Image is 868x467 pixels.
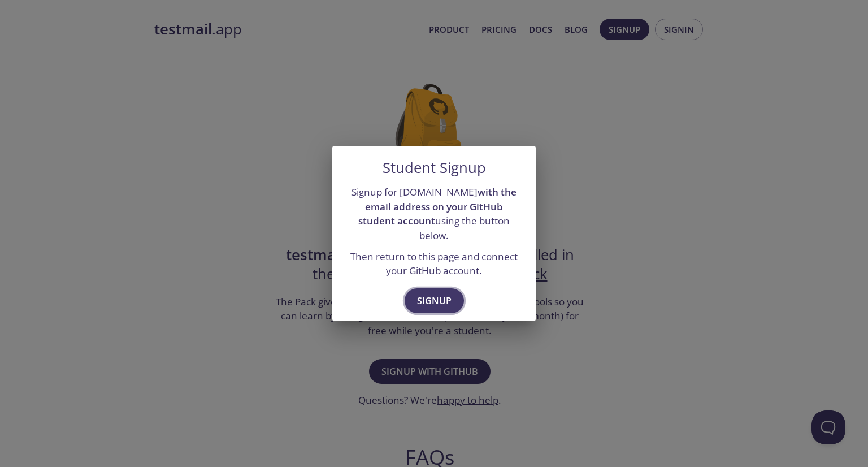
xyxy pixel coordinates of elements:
[383,159,486,176] h5: Student Signup
[358,185,517,227] strong: with the email address on your GitHub student account
[405,288,464,313] button: Signup
[346,185,522,243] p: Signup for [DOMAIN_NAME] using the button below.
[417,293,452,309] span: Signup
[346,249,522,278] p: Then return to this page and connect your GitHub account.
